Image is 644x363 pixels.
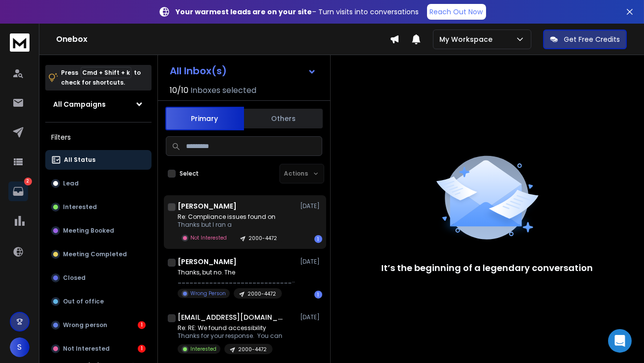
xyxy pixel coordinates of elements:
[45,197,152,217] button: Interested
[53,99,106,109] h1: All Campaigns
[190,85,256,96] h3: Inboxes selected
[63,274,86,282] p: Closed
[63,298,104,305] p: Out of office
[178,312,286,322] h1: [EMAIL_ADDRESS][DOMAIN_NAME]
[138,345,146,353] div: 1
[64,156,95,164] p: All Status
[248,235,277,242] p: 2000-4472
[300,313,322,321] p: [DATE]
[45,221,152,241] button: Meeting Booked
[45,315,152,335] button: Wrong person1
[430,7,483,17] p: Reach Out Now
[190,290,226,297] p: Wrong Person
[314,291,322,299] div: 1
[24,178,32,185] p: 2
[170,85,188,96] span: 10 / 10
[81,67,131,78] span: Cmd + Shift + k
[45,94,152,114] button: All Campaigns
[190,234,227,242] p: Not Interested
[564,34,620,44] p: Get Free Credits
[162,61,324,81] button: All Inbox(s)
[165,107,244,130] button: Primary
[63,203,97,211] p: Interested
[138,321,146,329] div: 1
[61,68,141,88] p: Press to check for shortcuts.
[178,324,282,332] p: Re: RE: We found accessibility
[247,290,276,298] p: 2000-4472
[45,268,152,288] button: Closed
[300,258,322,266] p: [DATE]
[176,7,419,17] p: – Turn visits into conversations
[427,4,486,20] a: Reach Out Now
[178,332,282,340] p: Thanks for your response. You can
[180,170,199,178] label: Select
[300,202,322,210] p: [DATE]
[238,346,267,353] p: 2000-4472
[63,250,127,258] p: Meeting Completed
[45,292,152,311] button: Out of office
[439,34,496,44] p: My Workspace
[178,221,283,229] p: Thanks but I ran a
[45,150,152,170] button: All Status
[178,201,237,211] h1: [PERSON_NAME]
[63,227,114,235] p: Meeting Booked
[63,180,79,187] p: Lead
[382,261,593,275] p: It’s the beginning of a legendary conversation
[543,30,627,49] button: Get Free Credits
[178,269,296,276] p: Thanks, but no. The
[608,329,632,353] div: Open Intercom Messenger
[170,66,227,76] h1: All Inbox(s)
[10,33,30,52] img: logo
[314,235,322,243] div: 1
[10,337,30,357] button: S
[63,345,110,353] p: Not Interested
[45,130,152,144] h3: Filters
[178,276,296,284] p: ________________________________ From: [PERSON_NAME] Sent:
[176,7,312,17] strong: Your warmest leads are on your site
[178,213,283,221] p: Re: Compliance issues found on
[178,257,237,267] h1: [PERSON_NAME]
[45,244,152,264] button: Meeting Completed
[45,339,152,359] button: Not Interested1
[56,33,390,45] h1: Onebox
[63,321,107,329] p: Wrong person
[244,108,323,129] button: Others
[190,345,216,353] p: Interested
[8,181,28,201] a: 2
[45,174,152,193] button: Lead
